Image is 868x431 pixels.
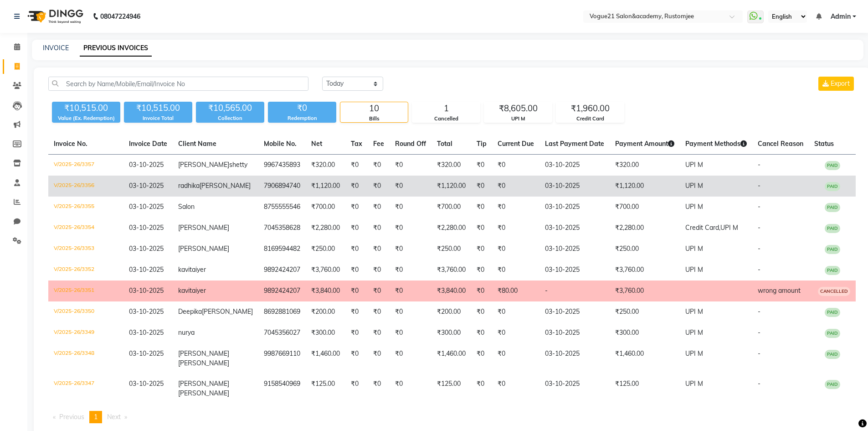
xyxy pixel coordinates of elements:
td: ₹1,460.00 [610,343,680,374]
td: ₹0 [492,322,539,343]
span: [PERSON_NAME] [178,244,229,253]
td: ₹250.00 [306,239,345,260]
span: UPI M [685,328,703,337]
td: V/2025-26/3347 [48,374,123,404]
span: kavita [178,265,195,274]
span: Next [107,413,121,421]
span: PAID [825,308,840,317]
span: PAID [825,350,840,359]
td: ₹0 [471,260,492,280]
td: ₹1,460.00 [431,343,471,374]
td: V/2025-26/3349 [48,322,123,343]
td: ₹0 [471,343,492,374]
span: Net [311,140,322,148]
span: Export [831,79,850,88]
b: 08047224946 [100,4,140,29]
div: Cancelled [412,115,480,123]
td: 7045356027 [258,322,306,343]
td: ₹0 [368,343,390,374]
td: ₹0 [368,280,390,301]
div: ₹1,960.00 [556,102,624,115]
td: ₹0 [368,239,390,260]
td: ₹300.00 [431,322,471,343]
span: UPI M [685,265,703,274]
td: ₹0 [345,280,368,301]
div: ₹10,565.00 [196,102,264,114]
td: ₹0 [390,239,431,260]
td: 9158540969 [258,374,306,404]
span: 03-10-2025 [129,244,164,253]
span: CANCELLED [818,287,850,296]
td: ₹200.00 [431,301,471,322]
span: PAID [825,203,840,212]
td: ₹0 [492,218,539,239]
span: UPI M [685,349,703,358]
span: Invoice No. [54,140,87,148]
td: 8169594482 [258,239,306,260]
td: ₹3,840.00 [306,280,345,301]
span: [PERSON_NAME] [178,359,229,367]
span: - [758,328,760,337]
span: [PERSON_NAME] [200,182,251,190]
td: V/2025-26/3353 [48,239,123,260]
span: - [758,244,760,253]
span: - [758,203,760,211]
td: ₹0 [492,374,539,404]
span: iyer [195,265,206,274]
span: Payment Amount [615,140,674,148]
span: PAID [825,245,840,254]
td: V/2025-26/3350 [48,301,123,322]
td: ₹0 [345,374,368,404]
nav: Pagination [48,411,856,423]
td: 03-10-2025 [539,155,610,176]
td: ₹125.00 [306,374,345,404]
div: Invoice Total [124,114,192,122]
td: ₹0 [471,280,492,301]
td: ₹0 [390,322,431,343]
span: UPI M [685,203,703,211]
span: Fee [373,140,384,148]
div: 1 [412,102,480,115]
td: 9967435893 [258,155,306,176]
span: 1 [94,413,98,421]
div: Bills [340,115,408,123]
span: kavita [178,286,195,295]
td: ₹0 [390,155,431,176]
span: PAID [825,224,840,233]
span: Previous [59,413,84,421]
td: V/2025-26/3352 [48,260,123,280]
span: PAID [825,329,840,338]
div: ₹0 [268,102,336,114]
span: Tax [351,140,362,148]
td: ₹0 [492,197,539,218]
td: ₹3,760.00 [610,260,680,280]
td: ₹300.00 [610,322,680,343]
span: - [758,265,760,274]
span: - [758,223,760,232]
td: ₹0 [390,260,431,280]
span: Client Name [178,140,216,148]
td: ₹125.00 [431,374,471,404]
span: [PERSON_NAME] [178,379,229,388]
td: ₹0 [345,218,368,239]
td: 03-10-2025 [539,260,610,280]
span: shetty [229,161,247,169]
td: V/2025-26/3354 [48,218,123,239]
a: INVOICE [43,44,69,52]
span: - [758,379,760,388]
span: PAID [825,161,840,170]
td: ₹0 [390,218,431,239]
td: 03-10-2025 [539,239,610,260]
span: 03-10-2025 [129,286,164,295]
td: ₹0 [345,176,368,197]
td: ₹0 [471,218,492,239]
td: ₹0 [492,239,539,260]
td: V/2025-26/3355 [48,197,123,218]
span: wrong amount [758,286,801,295]
td: ₹0 [345,155,368,176]
td: ₹250.00 [610,239,680,260]
td: ₹0 [345,322,368,343]
span: Credit Card, [685,223,720,232]
td: ₹0 [345,260,368,280]
button: Export [818,77,854,91]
